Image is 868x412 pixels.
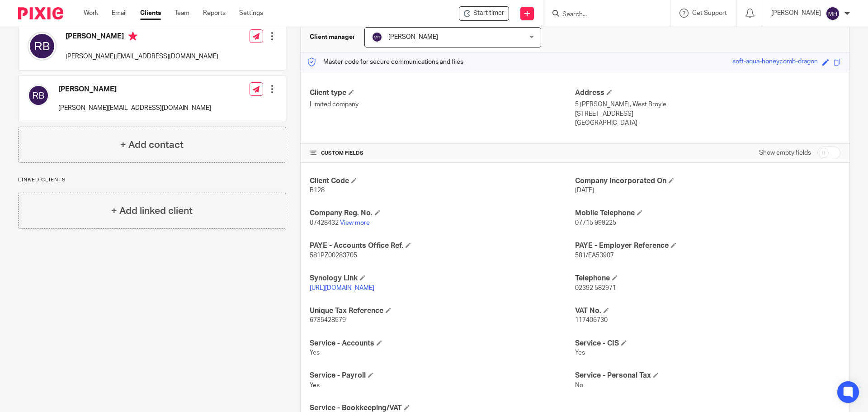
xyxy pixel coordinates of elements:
p: [GEOGRAPHIC_DATA] [575,118,840,128]
h4: Telephone [575,274,840,283]
span: Yes [310,382,320,388]
h3: Client manager [310,33,355,42]
h4: [PERSON_NAME] [58,85,211,94]
h4: Unique Tax Reference [310,306,575,316]
i: Primary [128,32,137,41]
span: 02392 582971 [575,285,616,291]
span: Get Support [692,10,727,16]
h4: Client Code [310,176,575,186]
p: Master code for secure communications and files [307,57,463,66]
h4: Service - Payroll [310,371,575,380]
h4: Synology Link [310,274,575,283]
h4: Service - CIS [575,339,840,348]
h4: VAT No. [575,306,840,316]
h4: Mobile Telephone [575,208,840,218]
h4: Service - Accounts [310,339,575,348]
span: [DATE] [575,187,594,194]
span: Start timer [473,9,504,18]
p: [PERSON_NAME][EMAIL_ADDRESS][DOMAIN_NAME] [58,104,211,113]
p: [STREET_ADDRESS] [575,109,840,118]
div: Better Risk Ltd [459,6,509,21]
label: Show empty fields [759,148,811,157]
img: svg%3E [372,32,382,43]
div: soft-aqua-honeycomb-dragon [732,57,818,67]
p: Limited company [310,100,575,109]
a: Clients [140,9,161,18]
h4: CUSTOM FIELDS [310,150,575,157]
span: 581/EA53907 [575,252,614,259]
span: B128 [310,187,325,194]
a: Settings [239,9,263,18]
a: Work [84,9,98,18]
img: Pixie [18,7,63,19]
a: Team [175,9,189,18]
span: Yes [575,350,585,356]
p: Linked clients [18,176,286,184]
p: 5 [PERSON_NAME], West Broyle [575,100,840,109]
span: Yes [310,350,320,356]
h4: Service - Personal Tax [575,371,840,380]
img: svg%3E [28,32,57,61]
span: No [575,382,583,388]
a: Reports [203,9,226,18]
h4: Company Incorporated On [575,176,840,186]
span: 07428432 [310,220,339,226]
h4: + Add contact [120,138,184,152]
p: [PERSON_NAME][EMAIL_ADDRESS][DOMAIN_NAME] [66,52,218,61]
input: Search [561,11,643,19]
h4: [PERSON_NAME] [66,32,218,43]
a: View more [340,220,370,226]
span: 117406730 [575,317,608,323]
span: 6735428579 [310,317,346,323]
p: [PERSON_NAME] [771,9,821,18]
h4: PAYE - Accounts Office Ref. [310,241,575,251]
h4: Company Reg. No. [310,208,575,218]
h4: + Add linked client [111,204,193,218]
img: svg%3E [826,6,840,21]
h4: PAYE - Employer Reference [575,241,840,251]
img: svg%3E [28,85,49,106]
span: [PERSON_NAME] [388,34,438,40]
span: 581PZ00283705 [310,252,357,259]
h4: Address [575,88,840,98]
span: 07715 999225 [575,220,616,226]
h4: Client type [310,88,575,98]
a: Email [112,9,127,18]
a: [URL][DOMAIN_NAME] [310,285,374,291]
